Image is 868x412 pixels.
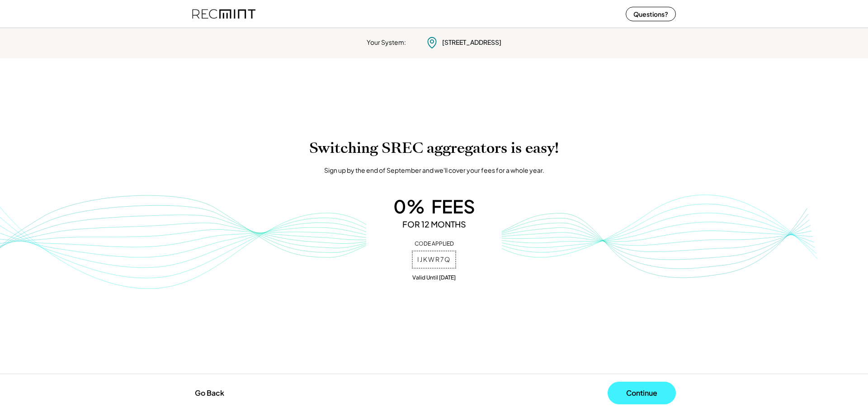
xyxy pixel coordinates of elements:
[375,195,493,217] div: 0% FEES
[608,382,676,404] button: Continue
[375,219,493,229] div: FOR 12 MONTHS
[442,38,501,47] div: [STREET_ADDRESS]
[192,383,227,403] button: Go Back
[324,166,544,175] div: Sign up by the end of September and we'll cover your fees for a whole year.
[192,2,255,26] img: recmint-logotype%403x%20%281%29.jpeg
[626,7,676,21] button: Questions?
[375,241,493,247] div: CODE APPLIED
[9,139,859,157] h1: Switching SREC aggregators is easy!
[367,38,406,47] div: Your System:
[375,275,493,281] div: Valid Until [DATE]
[412,251,456,269] div: IJKWR7Q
